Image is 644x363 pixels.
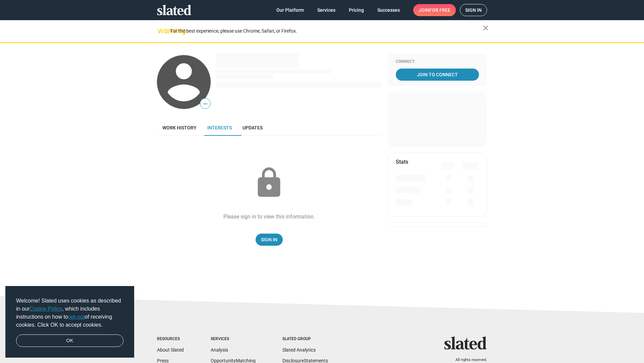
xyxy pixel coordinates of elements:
a: Sign in [460,4,487,16]
a: Sign In [256,234,283,246]
div: cookieconsent [5,286,134,358]
span: Join [419,4,450,16]
div: Resources [157,336,184,342]
div: Please sign in to view this information. [223,213,315,220]
span: Updates [243,125,263,130]
a: Joinfor free [413,4,456,16]
a: dismiss cookie message [16,334,123,347]
mat-icon: close [482,24,490,32]
a: opt-out [68,314,85,320]
span: Services [317,4,335,16]
span: Sign In [261,234,277,246]
a: Successes [372,4,405,16]
span: Join To Connect [397,69,478,81]
span: Welcome! Slated uses cookies as described in our , which includes instructions on how to of recei... [16,297,123,329]
span: — [200,99,210,108]
a: Slated Analytics [282,347,316,353]
span: Interests [207,125,232,130]
a: Services [312,4,341,16]
span: Work history [162,125,197,130]
div: Slated Group [282,336,328,342]
a: Analysis [211,347,228,353]
a: Interests [202,120,237,136]
span: Pricing [349,4,364,16]
span: Sign in [465,4,482,16]
div: Connect [396,59,479,65]
span: Our Platform [276,4,304,16]
mat-card-title: Stats [396,158,408,165]
div: For the best experience, please use Chrome, Safari, or Firefox. [170,27,483,36]
mat-icon: warning [158,27,166,35]
div: Services [211,336,256,342]
a: Cookie Policy [30,306,62,312]
span: for free [429,4,450,16]
a: Join To Connect [396,69,479,81]
a: Updates [237,120,268,136]
a: About Slated [157,347,184,353]
mat-icon: lock [252,166,286,200]
span: Successes [377,4,400,16]
a: Work history [157,120,202,136]
a: Our Platform [271,4,309,16]
a: Pricing [343,4,369,16]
